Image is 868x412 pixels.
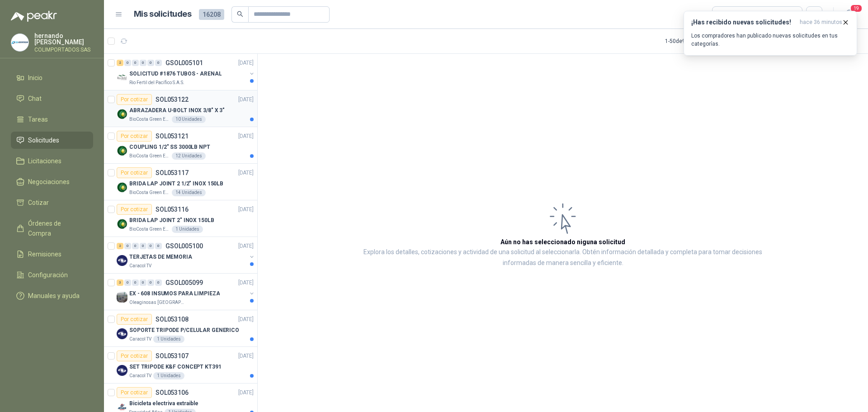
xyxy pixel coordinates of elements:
[104,90,257,127] a: Por cotizarSOL053122[DATE] Company LogoABRAZADERA U-BOLT INOX 3/8" X 3"BioCosta Green Energy S.A....
[129,336,151,343] p: Caracol TV
[156,206,189,213] p: SOL053116
[117,131,152,142] div: Por cotizar
[132,279,139,286] div: 0
[129,79,184,86] p: Rio Fertil del Pacífico S.A.S.
[165,60,203,66] p: GSOL005101
[238,242,254,251] p: [DATE]
[117,350,152,361] div: Por cotizar
[28,270,68,280] span: Configuración
[134,8,192,21] h1: Mis solicitudes
[117,57,255,86] a: 2 0 0 0 0 0 GSOL005101[DATE] Company LogoSOLICITUD #1876 TUBOS - ARENALRio Fertil del Pacífico S....
[129,106,225,115] p: ABRAZADERA U-BOLT INOX 3/8" X 3"
[691,32,849,48] p: Los compradores han publicado nuevas solicitudes en tus categorías.
[199,9,224,20] span: 16208
[11,90,93,107] a: Chat
[153,336,184,343] div: 1 Unidades
[238,59,254,67] p: [DATE]
[238,169,254,177] p: [DATE]
[11,215,93,242] a: Órdenes de Compra
[129,299,186,306] p: Oleaginosas [GEOGRAPHIC_DATA][PERSON_NAME]
[104,200,257,237] a: Por cotizarSOL053116[DATE] Company LogoBRIDA LAP JOINT 2" INOX 150LBBioCosta Green Energy S.A.S1 ...
[124,60,131,66] div: 0
[129,143,210,152] p: COUPLING 1/2" SS 3000LB NPT
[237,11,243,17] span: search
[124,279,131,286] div: 0
[117,204,152,215] div: Por cotizar
[117,255,127,266] img: Company Logo
[132,243,139,249] div: 0
[156,389,189,396] p: SOL053106
[11,11,57,22] img: Logo peakr
[129,189,170,196] p: BioCosta Green Energy S.A.S
[11,266,93,284] a: Configuración
[117,279,123,286] div: 3
[155,279,162,286] div: 0
[104,310,257,347] a: Por cotizarSOL053108[DATE] Company LogoSOPORTE TRIPODE P/CELULAR GENERICOCaracol TV1 Unidades
[129,253,192,261] p: TERJETAS DE MEMORIA
[129,70,222,78] p: SOLICITUD #1876 TUBOS - ARENAL
[28,218,85,238] span: Órdenes de Compra
[684,11,857,56] button: ¡Has recibido nuevas solicitudes!hace 36 minutos Los compradores han publicado nuevas solicitudes...
[718,9,737,19] div: Todas
[155,60,162,66] div: 0
[129,399,198,408] p: Bicicleta electriva extraible
[238,279,254,287] p: [DATE]
[156,96,189,103] p: SOL053122
[11,194,93,211] a: Cotizar
[147,60,154,66] div: 0
[129,180,223,188] p: BRIDA LAP JOINT 2 1/2" INOX 150LB
[11,152,93,170] a: Licitaciones
[28,135,59,145] span: Solicitudes
[11,34,28,51] img: Company Logo
[140,279,146,286] div: 0
[238,132,254,141] p: [DATE]
[155,243,162,249] div: 0
[11,111,93,128] a: Tareas
[117,277,255,306] a: 3 0 0 0 0 0 GSOL005099[DATE] Company LogoEX - 608 INSUMOS PARA LIMPIEZAOleaginosas [GEOGRAPHIC_DA...
[172,226,203,233] div: 1 Unidades
[104,127,257,164] a: Por cotizarSOL053121[DATE] Company LogoCOUPLING 1/2" SS 3000LB NPTBioCosta Green Energy S.A.S12 U...
[117,109,127,119] img: Company Logo
[28,94,42,104] span: Chat
[238,95,254,104] p: [DATE]
[156,316,189,322] p: SOL053108
[156,170,189,176] p: SOL053117
[129,372,151,379] p: Caracol TV
[117,241,255,270] a: 2 0 0 0 0 0 GSOL005100[DATE] Company LogoTERJETAS DE MEMORIACaracol TV
[238,205,254,214] p: [DATE]
[132,60,139,66] div: 0
[28,291,80,301] span: Manuales y ayuda
[129,289,220,298] p: EX - 608 INSUMOS PARA LIMPIEZA
[117,145,127,156] img: Company Logo
[691,19,796,26] h3: ¡Has recibido nuevas solicitudes!
[117,94,152,105] div: Por cotizar
[129,152,170,160] p: BioCosta Green Energy S.A.S
[156,133,189,139] p: SOL053121
[104,164,257,200] a: Por cotizarSOL053117[DATE] Company LogoBRIDA LAP JOINT 2 1/2" INOX 150LBBioCosta Green Energy S.A...
[34,47,93,52] p: COLIMPORTADOS SAS
[238,352,254,360] p: [DATE]
[117,72,127,83] img: Company Logo
[129,226,170,233] p: BioCosta Green Energy S.A.S
[124,243,131,249] div: 0
[11,173,93,190] a: Negociaciones
[238,388,254,397] p: [DATE]
[11,287,93,304] a: Manuales y ayuda
[348,247,778,269] p: Explora los detalles, cotizaciones y actividad de una solicitud al seleccionarla. Obtén informaci...
[129,262,151,270] p: Caracol TV
[117,328,127,339] img: Company Logo
[117,60,123,66] div: 2
[800,19,842,26] span: hace 36 minutos
[140,243,146,249] div: 0
[28,198,49,208] span: Cotizar
[500,237,625,247] h3: Aún no has seleccionado niguna solicitud
[129,216,214,225] p: BRIDA LAP JOINT 2" INOX 150LB
[172,189,206,196] div: 14 Unidades
[28,249,61,259] span: Remisiones
[28,156,61,166] span: Licitaciones
[156,353,189,359] p: SOL053107
[117,387,152,398] div: Por cotizar
[172,116,206,123] div: 10 Unidades
[238,315,254,324] p: [DATE]
[129,116,170,123] p: BioCosta Green Energy S.A.S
